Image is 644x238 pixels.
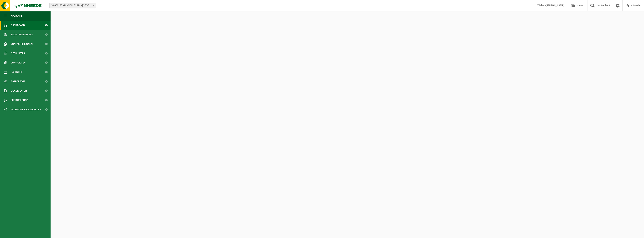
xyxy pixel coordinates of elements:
[11,21,25,30] span: Dashboard
[49,3,95,8] span: 10-900187 - FLANDRIEN NV - WERVIK
[11,11,22,21] span: Navigatie
[11,95,28,105] span: Product Shop
[11,58,25,67] span: Contracten
[11,39,33,49] span: Contactpersonen
[11,77,25,86] span: Rapportage
[11,105,41,114] span: Acceptatievoorwaarden
[50,3,95,8] span: 10-900187 - FLANDRIEN NV - WERVIK
[11,30,33,39] span: Bedrijfsgegevens
[11,67,22,77] span: Kalender
[11,86,27,95] span: Documenten
[11,49,25,58] span: Gebruikers
[546,4,564,7] strong: [PERSON_NAME]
